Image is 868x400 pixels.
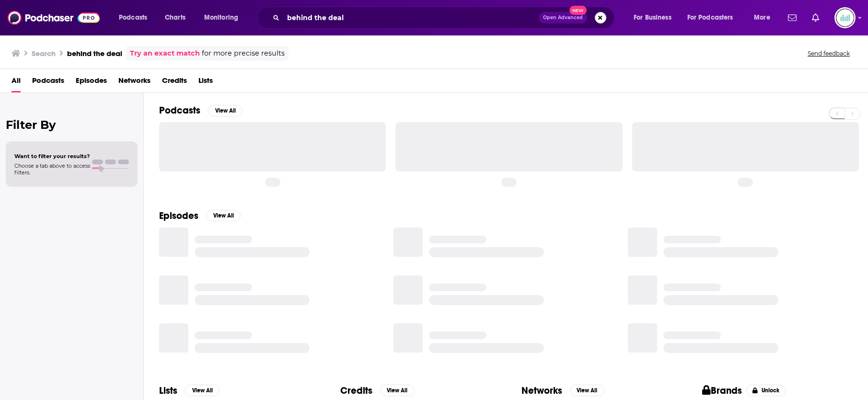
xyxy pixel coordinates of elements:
[627,10,683,25] button: open menu
[747,10,782,25] button: open menu
[159,210,198,222] h2: Episodes
[702,385,742,397] h2: Brands
[14,153,90,160] span: Want to filter your results?
[76,73,107,92] a: Episodes
[159,385,177,397] h2: Lists
[340,385,415,397] a: CreditsView All
[805,49,853,57] button: Send feedback
[634,11,671,24] span: For Business
[8,9,100,27] img: Podchaser - Follow, Share and Rate Podcasts
[539,12,587,23] button: Open AdvancedNew
[159,104,243,116] a: PodcastsView All
[32,49,56,58] h3: Search
[202,48,285,59] span: for more precise results
[165,11,185,24] span: Charts
[834,7,856,28] img: User Profile
[340,385,372,397] h2: Credits
[746,385,787,396] button: Unlock
[67,49,122,58] h3: behind the deal
[283,10,539,25] input: Search podcasts, credits, & more...
[754,11,770,24] span: More
[162,73,187,92] a: Credits
[159,210,241,222] a: EpisodesView All
[12,73,21,92] a: All
[834,7,856,28] button: Show profile menu
[14,162,90,176] span: Choose a tab above to access filters.
[521,385,604,397] a: NetworksView All
[32,73,64,92] a: Podcasts
[119,11,147,24] span: Podcasts
[159,385,220,397] a: ListsView All
[266,7,624,29] div: Search podcasts, credits, & more...
[380,385,415,396] button: View All
[112,10,160,25] button: open menu
[834,7,856,28] span: Logged in as podglomerate
[204,11,238,24] span: Monitoring
[159,104,200,116] h2: Podcasts
[808,10,823,26] a: Show notifications dropdown
[687,11,733,24] span: For Podcasters
[208,105,243,116] button: View All
[569,6,587,15] span: New
[198,73,213,92] a: Lists
[206,210,241,221] button: View All
[159,10,191,25] a: Charts
[197,10,251,25] button: open menu
[521,385,562,397] h2: Networks
[784,10,800,26] a: Show notifications dropdown
[130,48,200,59] a: Try an exact match
[681,10,747,25] button: open menu
[570,385,604,396] button: View All
[543,15,583,20] span: Open Advanced
[118,73,150,92] a: Networks
[6,118,138,132] h2: Filter By
[185,385,220,396] button: View All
